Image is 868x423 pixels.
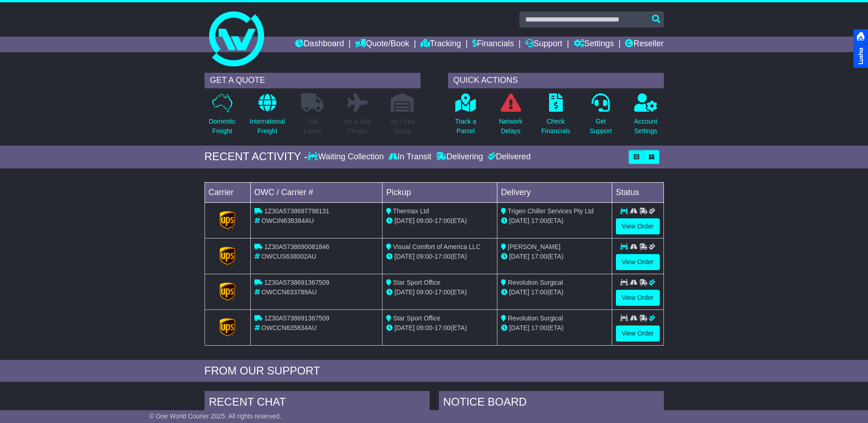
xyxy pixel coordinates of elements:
[612,182,663,202] td: Status
[220,247,235,265] img: GetCarrierServiceLogo
[531,324,547,331] span: 17:00
[531,253,547,260] span: 17:00
[261,253,316,260] span: OWCUS638002AU
[455,117,476,136] p: Track a Parcel
[531,288,547,296] span: 17:00
[435,324,451,331] span: 17:00
[386,152,434,162] div: In Transit
[383,182,497,202] td: Pickup
[301,117,324,136] p: Full Loads
[501,252,608,261] div: (ETA)
[589,93,612,141] a: GetSupport
[541,93,571,141] a: CheckFinancials
[264,315,329,322] span: 1Z30A5738691367509
[435,217,451,224] span: 17:00
[616,325,660,342] a: View Order
[386,216,493,226] div: - (ETA)
[421,37,461,52] a: Tracking
[625,37,663,52] a: Reseller
[439,391,664,416] div: NOTICE BOARD
[508,315,563,322] span: Revolution Surgical
[498,93,523,141] a: NetworkDelays
[307,152,386,162] div: Waiting Collection
[416,324,432,331] span: 09:00
[525,37,562,52] a: Support
[386,252,493,261] div: - (ETA)
[509,288,529,296] span: [DATE]
[435,253,451,260] span: 17:00
[508,243,561,250] span: [PERSON_NAME]
[205,73,421,88] div: GET A QUOTE
[501,287,608,297] div: (ETA)
[394,253,415,260] span: [DATE]
[501,323,608,333] div: (ETA)
[209,117,235,136] p: Domestic Freight
[205,150,308,163] div: RECENT ACTIVITY -
[509,324,529,331] span: [DATE]
[616,254,660,270] a: View Order
[386,287,493,297] div: - (ETA)
[448,73,664,88] div: QUICK ACTIONS
[249,93,286,141] a: InternationalFreight
[394,324,415,331] span: [DATE]
[497,182,612,202] td: Delivery
[394,288,415,296] span: [DATE]
[205,391,430,416] div: RECENT CHAT
[509,253,529,260] span: [DATE]
[250,182,383,202] td: OWC / Carrier #
[616,218,660,234] a: View Order
[220,211,235,229] img: GetCarrierServiceLogo
[261,288,317,296] span: OWCCN633789AU
[205,364,664,378] div: FROM OUR SUPPORT
[416,253,432,260] span: 09:00
[616,290,660,306] a: View Order
[574,37,614,52] a: Settings
[499,117,522,136] p: Network Delays
[472,37,514,52] a: Financials
[390,117,415,136] p: Air / Sea Depot
[220,282,235,301] img: GetCarrierServiceLogo
[205,182,250,202] td: Carrier
[264,279,329,286] span: 1Z30A5738691367509
[455,93,477,141] a: Track aParcel
[261,217,313,224] span: OWCIN638384AU
[394,217,415,224] span: [DATE]
[250,117,285,136] p: International Freight
[508,279,563,286] span: Revolution Surgical
[435,288,451,296] span: 17:00
[344,117,371,136] p: Air & Sea Freight
[393,207,429,215] span: Thermax Ltd
[485,152,531,162] div: Delivered
[393,315,440,322] span: Star Sport Office
[386,323,493,333] div: - (ETA)
[261,324,317,331] span: OWCCN635834AU
[355,37,409,52] a: Quote/Book
[501,216,608,226] div: (ETA)
[634,117,658,136] p: Account Settings
[589,117,612,136] p: Get Support
[416,288,432,296] span: 09:00
[508,207,594,215] span: Trigen Chiller Services Pty Ltd
[393,243,480,250] span: Visual Comfort of America LLC
[220,318,235,336] img: GetCarrierServiceLogo
[208,93,236,141] a: DomesticFreight
[264,207,329,215] span: 1Z30A5738697798131
[509,217,529,224] span: [DATE]
[634,93,658,141] a: AccountSettings
[393,279,440,286] span: Star Sport Office
[264,243,329,250] span: 1Z30A5738690081846
[531,217,547,224] span: 17:00
[149,412,281,420] span: © One World Courier 2025. All rights reserved.
[541,117,570,136] p: Check Financials
[295,37,344,52] a: Dashboard
[416,217,432,224] span: 09:00
[434,152,485,162] div: Delivering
